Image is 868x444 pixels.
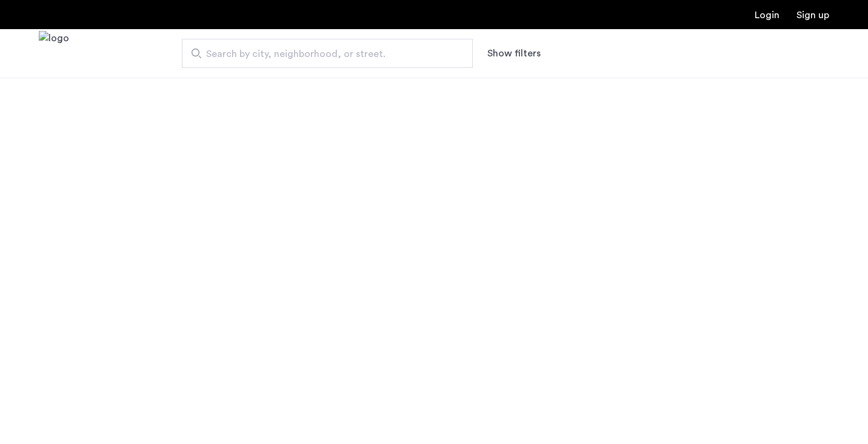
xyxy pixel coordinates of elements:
[39,31,69,76] img: logo
[206,47,439,61] span: Search by city, neighborhood, or street.
[39,31,69,76] a: Cazamio Logo
[796,10,829,20] a: Registration
[182,39,473,68] input: Apartment Search
[755,10,780,20] a: Login
[487,46,541,61] button: Show or hide filters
